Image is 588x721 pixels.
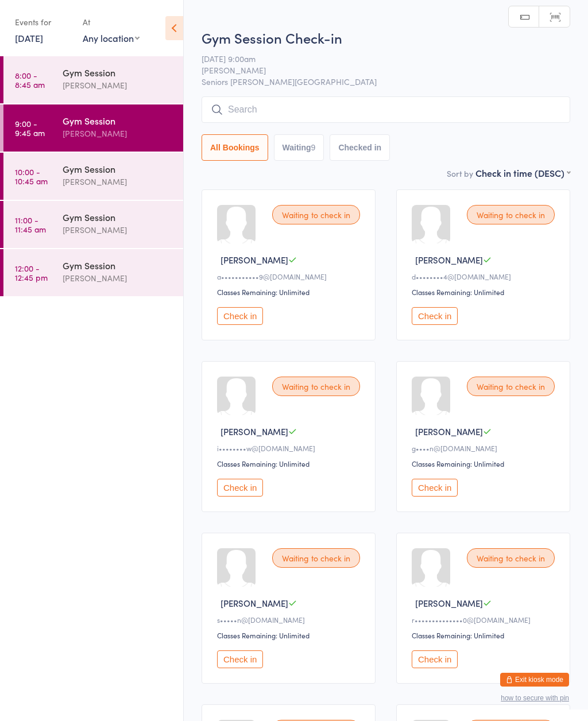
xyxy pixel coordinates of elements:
[83,32,140,44] div: Any location
[15,71,45,89] time: 8:00 - 8:45 am
[15,167,48,185] time: 10:00 - 10:45 am
[202,64,552,76] span: [PERSON_NAME]
[217,630,363,640] div: Classes Remaining: Unlimited
[272,548,360,568] div: Waiting to check in
[15,13,71,32] div: Events for
[501,694,569,702] button: how to secure with pin
[15,215,46,234] time: 11:00 - 11:45 am
[467,548,555,568] div: Waiting to check in
[412,630,558,640] div: Classes Remaining: Unlimited
[217,459,363,468] div: Classes Remaining: Unlimited
[412,307,458,325] button: Check in
[217,272,363,281] div: a•••••••••••9@[DOMAIN_NAME]
[217,650,263,668] button: Check in
[412,650,458,668] button: Check in
[63,272,173,285] div: [PERSON_NAME]
[63,259,173,272] div: Gym Session
[63,66,173,79] div: Gym Session
[220,597,288,609] span: [PERSON_NAME]
[274,134,324,161] button: Waiting9
[63,162,173,175] div: Gym Session
[202,53,552,64] span: [DATE] 9:00am
[272,377,360,396] div: Waiting to check in
[330,134,390,161] button: Checked in
[412,272,558,281] div: d••••••••4@[DOMAIN_NAME]
[415,425,483,437] span: [PERSON_NAME]
[220,254,288,266] span: [PERSON_NAME]
[500,673,569,687] button: Exit kiosk mode
[3,153,183,200] a: 10:00 -10:45 amGym Session[PERSON_NAME]
[467,205,555,224] div: Waiting to check in
[412,287,558,297] div: Classes Remaining: Unlimited
[202,28,570,47] h2: Gym Session Check-in
[3,249,183,296] a: 12:00 -12:45 pmGym Session[PERSON_NAME]
[272,205,360,224] div: Waiting to check in
[63,79,173,92] div: [PERSON_NAME]
[412,443,558,453] div: g••••n@[DOMAIN_NAME]
[475,166,570,179] div: Check in time (DESC)
[415,254,483,266] span: [PERSON_NAME]
[217,479,263,497] button: Check in
[63,114,173,127] div: Gym Session
[217,443,363,453] div: i••••••••w@[DOMAIN_NAME]
[412,479,458,497] button: Check in
[3,201,183,248] a: 11:00 -11:45 amGym Session[PERSON_NAME]
[217,307,263,325] button: Check in
[3,104,183,152] a: 9:00 -9:45 amGym Session[PERSON_NAME]
[447,168,473,179] label: Sort by
[217,615,363,625] div: s•••••n@[DOMAIN_NAME]
[3,56,183,103] a: 8:00 -8:45 amGym Session[PERSON_NAME]
[415,597,483,609] span: [PERSON_NAME]
[311,143,316,152] div: 9
[15,119,45,137] time: 9:00 - 9:45 am
[467,377,555,396] div: Waiting to check in
[63,175,173,188] div: [PERSON_NAME]
[83,13,140,32] div: At
[15,263,48,282] time: 12:00 - 12:45 pm
[202,134,268,161] button: All Bookings
[202,76,570,87] span: Seniors [PERSON_NAME][GEOGRAPHIC_DATA]
[220,425,288,437] span: [PERSON_NAME]
[202,96,570,123] input: Search
[63,211,173,223] div: Gym Session
[217,287,363,297] div: Classes Remaining: Unlimited
[63,127,173,140] div: [PERSON_NAME]
[412,615,558,625] div: r••••••••••••••0@[DOMAIN_NAME]
[412,459,558,468] div: Classes Remaining: Unlimited
[15,32,43,44] a: [DATE]
[63,223,173,237] div: [PERSON_NAME]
